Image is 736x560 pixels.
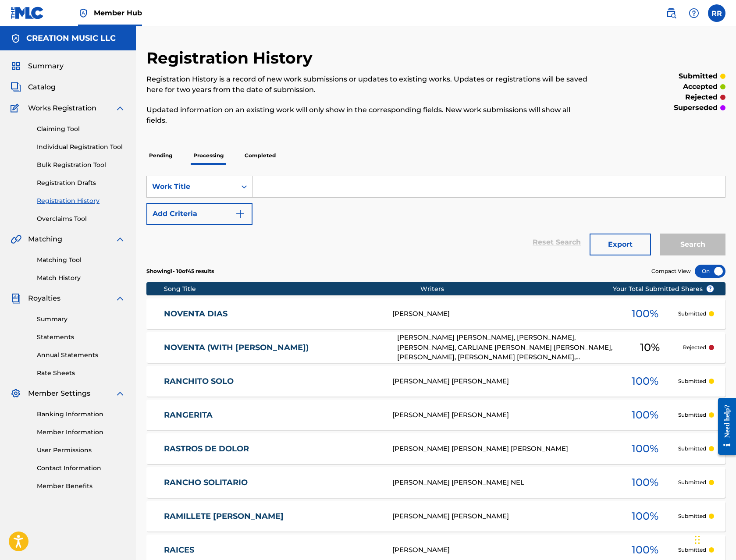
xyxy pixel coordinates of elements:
p: superseded [674,103,718,113]
div: Help [685,4,703,22]
a: Individual Registration Tool [37,142,125,152]
span: 100 % [632,373,658,389]
span: Works Registration [28,103,96,113]
a: RASTROS DE DOLOR [164,444,380,454]
div: [PERSON_NAME] [PERSON_NAME] NEL [392,478,612,488]
h5: CREATION MUSIC LLC [26,33,116,43]
div: Writers [420,284,640,294]
a: RANGERITA [164,410,380,420]
span: 100 % [632,475,658,490]
p: Showing 1 - 10 of 45 results [146,267,214,275]
p: Submitted [678,478,706,486]
a: SummarySummary [11,61,64,71]
a: Bulk Registration Tool [37,160,125,170]
img: 9d2ae6d4665cec9f34b9.svg [235,209,245,219]
div: Chat Widget [692,518,736,560]
a: Registration History [37,196,125,206]
a: User Permissions [37,446,125,455]
img: Summary [11,61,21,71]
a: RANCHITO SOLO [164,376,380,386]
a: Overclaims Tool [37,214,125,223]
img: expand [115,388,125,399]
span: 10 % [640,340,660,355]
div: Drag [695,527,700,553]
img: expand [115,103,125,113]
a: RANCHO SOLITARIO [164,478,380,488]
span: Member Settings [28,388,90,399]
img: Catalog [11,82,21,92]
div: [PERSON_NAME] [PERSON_NAME] [392,511,612,521]
a: Claiming Tool [37,124,125,134]
div: [PERSON_NAME] [392,309,612,319]
img: Works Registration [11,103,22,113]
a: Statements [37,333,125,342]
span: 100 % [632,441,658,457]
span: Summary [28,61,64,71]
h2: Registration History [146,48,317,68]
p: Completed [242,146,278,165]
a: NOVENTA (WITH [PERSON_NAME]) [164,343,385,353]
span: Royalties [28,293,60,304]
img: MLC Logo [11,7,44,19]
div: Song Title [164,284,420,294]
p: Rejected [683,344,706,351]
img: Matching [11,234,21,245]
a: Matching Tool [37,255,125,265]
span: Matching [28,234,62,245]
img: expand [115,234,125,245]
a: CatalogCatalog [11,82,56,92]
a: Banking Information [37,410,125,419]
a: Rate Sheets [37,369,125,378]
img: help [689,8,699,18]
a: Member Benefits [37,482,125,491]
a: Annual Statements [37,351,125,360]
img: search [666,8,676,18]
span: Your Total Submitted Shares [613,284,714,294]
p: Submitted [678,546,706,554]
span: Member Hub [94,8,142,18]
span: ? [707,285,714,292]
form: Search Form [146,176,725,260]
img: Accounts [11,33,21,44]
p: Submitted [678,445,706,453]
a: Contact Information [37,464,125,473]
a: NOVENTA DIAS [164,309,380,319]
a: Public Search [662,4,680,22]
div: [PERSON_NAME] [PERSON_NAME] [392,410,612,420]
p: Processing [191,146,226,165]
img: Top Rightsholder [78,8,89,18]
span: 100 % [632,407,658,423]
iframe: Resource Center [711,391,736,462]
p: Submitted [678,377,706,385]
div: [PERSON_NAME] [392,545,612,555]
div: Work Title [152,181,231,192]
p: submitted [679,71,718,82]
button: Add Criteria [146,203,252,225]
span: Catalog [28,82,56,92]
button: Export [590,234,651,255]
span: 100 % [632,508,658,524]
p: Registration History is a record of new work submissions or updates to existing works. Updates or... [146,74,592,95]
p: Submitted [678,512,706,520]
p: Updated information on an existing work will only show in the corresponding fields. New work subm... [146,105,592,126]
div: User Menu [708,4,725,22]
p: accepted [683,82,718,92]
p: rejected [685,92,718,103]
a: RAMILLETE [PERSON_NAME] [164,511,380,521]
img: Member Settings [11,388,21,399]
div: [PERSON_NAME] [PERSON_NAME] [PERSON_NAME] [392,444,612,454]
img: Royalties [11,293,21,304]
div: [PERSON_NAME] [PERSON_NAME], [PERSON_NAME], [PERSON_NAME], CARLIANE [PERSON_NAME] [PERSON_NAME], ... [397,333,617,362]
a: Member Information [37,428,125,437]
a: Match History [37,273,125,283]
span: Compact View [651,267,691,275]
span: 100 % [632,542,658,558]
p: Submitted [678,310,706,318]
div: [PERSON_NAME] [PERSON_NAME] [392,376,612,386]
span: 100 % [632,306,658,322]
p: Pending [146,146,175,165]
a: Summary [37,315,125,324]
p: Submitted [678,411,706,419]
